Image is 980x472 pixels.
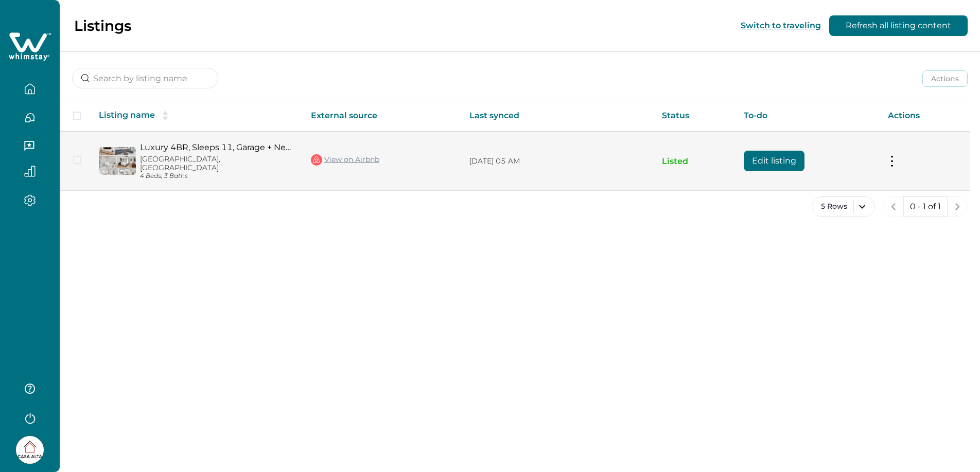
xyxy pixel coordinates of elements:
[829,15,968,36] button: Refresh all listing content
[99,147,136,175] img: propertyImage_Luxury 4BR, Sleeps 11, Garage + Near Whole Foods
[155,111,176,121] button: sorting
[140,142,294,152] a: Luxury 4BR, Sleeps 11, Garage + Near Whole Foods
[140,172,294,180] p: 4 Beds, 3 Baths
[654,100,736,132] th: Status
[910,202,941,212] p: 0 - 1 of 1
[91,100,303,132] th: Listing name
[72,68,218,88] input: Search by listing name
[469,156,645,167] p: [DATE] 05 AM
[744,151,804,171] button: Edit listing
[903,196,948,217] button: 0 - 1 of 1
[74,17,131,34] p: Listings
[922,70,968,87] button: Actions
[140,155,294,172] p: [GEOGRAPHIC_DATA], [GEOGRAPHIC_DATA]
[741,21,821,30] button: Switch to traveling
[880,100,970,132] th: Actions
[736,100,880,132] th: To-do
[311,153,379,167] a: View on Airbnb
[16,436,44,464] img: Whimstay Host
[883,196,904,217] button: previous page
[812,196,875,217] button: 5 Rows
[303,100,461,132] th: External source
[461,100,654,132] th: Last synced
[947,196,968,217] button: next page
[662,156,727,167] p: Listed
